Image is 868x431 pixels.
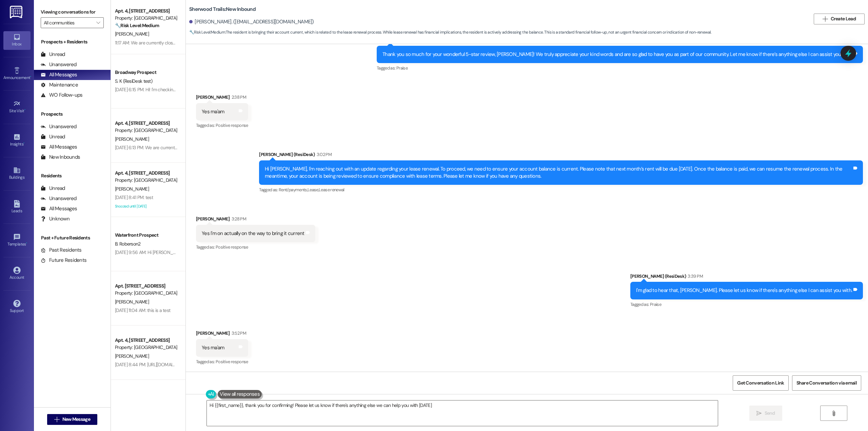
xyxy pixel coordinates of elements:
[189,30,225,35] strong: 🔧 Risk Level: Medium
[823,16,828,22] i: 
[308,187,319,193] span: Lease ,
[196,120,248,130] div: Tagged as:
[41,257,86,264] div: Future Residents
[30,74,31,79] span: •
[831,411,836,416] i: 
[41,7,104,17] label: Viewing conversations for
[41,81,78,89] div: Maintenance
[230,94,246,101] div: 2:38 PM
[189,29,711,36] span: : The resident is bringing their account current, which is related to the lease renewal process. ...
[115,353,149,359] span: [PERSON_NAME]
[34,38,111,45] div: Prospects + Residents
[115,136,149,142] span: [PERSON_NAME]
[34,234,111,241] div: Past + Future Residents
[202,108,224,115] div: Yes ma'am
[115,69,178,76] div: Broadway Prospect
[202,344,224,351] div: Yes ma'am
[115,307,170,313] div: [DATE] 11:04 AM: this is a test
[41,133,65,140] div: Unread
[115,186,149,192] span: [PERSON_NAME]
[319,187,344,193] span: Lease renewal
[41,215,70,222] div: Unknown
[636,287,852,294] div: I'm glad to hear that, [PERSON_NAME]. Please let us know if there's anything else I can assist yo...
[115,15,178,22] div: Property: [GEOGRAPHIC_DATA]
[34,172,111,179] div: Residents
[96,20,100,25] i: 
[202,230,304,237] div: Yes I'm on actually on the way to bring it current
[3,31,31,50] a: Inbox
[831,15,856,22] span: Create Lead
[230,215,246,222] div: 3:28 PM
[3,98,31,116] a: Site Visit •
[62,416,90,423] span: New Message
[41,247,82,254] div: Past Residents
[115,40,256,46] div: 11:17 AM: We are currently closed. We will respond during business hours.
[216,359,248,365] span: Positive response
[733,375,788,391] button: Get Conversation Link
[41,92,82,99] div: WO Follow-ups
[196,330,248,339] div: [PERSON_NAME]
[115,241,141,247] span: B. Roberson2
[115,31,149,37] span: [PERSON_NAME]
[792,375,861,391] button: Share Conversation via email
[10,6,24,18] img: ResiDesk Logo
[3,131,31,150] a: Insights •
[3,198,31,216] a: Leads
[189,6,256,13] b: Sherwood Trails: New Inbound
[196,94,248,103] div: [PERSON_NAME]
[41,195,77,202] div: Unanswered
[115,78,152,84] span: S. K (ResiDesk test)
[115,290,178,297] div: Property: [GEOGRAPHIC_DATA]
[377,63,863,73] div: Tagged as:
[41,71,77,78] div: All Messages
[3,298,31,316] a: Support
[114,202,178,211] div: Snoozed until [DATE]
[3,164,31,183] a: Buildings
[3,231,31,250] a: Templates •
[41,61,77,68] div: Unanswered
[650,301,661,307] span: Praise
[737,379,784,387] span: Get Conversation Link
[34,111,111,118] div: Prospects
[115,22,159,28] strong: 🔧 Risk Level: Medium
[3,265,31,283] a: Account
[41,123,77,130] div: Unanswered
[115,127,178,134] div: Property: [GEOGRAPHIC_DATA]
[115,194,153,200] div: [DATE] 8:41 PM: test
[259,185,863,195] div: Tagged as:
[216,122,248,128] span: Positive response
[41,205,77,212] div: All Messages
[115,361,191,368] div: [DATE] 8:44 PM: [URL][DOMAIN_NAME]
[26,241,27,246] span: •
[230,330,246,337] div: 3:52 PM
[265,165,852,180] div: Hi [PERSON_NAME], I'm reaching out with an update regarding your lease renewal. To proceed, we ne...
[765,410,775,417] span: Send
[23,141,24,145] span: •
[396,65,408,71] span: Praise
[279,187,308,193] span: Rent/payments ,
[41,154,80,161] div: New Inbounds
[796,379,857,387] span: Share Conversation via email
[115,144,271,151] div: [DATE] 6:13 PM: We are currently closed. We will respond during business hours.
[115,86,467,93] div: [DATE] 6:15 PM: Hi! I'm checking in on your latest work order (109- Stove is sparking - , ID: 119...
[196,242,315,252] div: Tagged as:
[41,143,77,151] div: All Messages
[54,417,59,422] i: 
[115,282,178,290] div: Apt. [STREET_ADDRESS]
[216,244,248,250] span: Positive response
[315,151,332,158] div: 3:02 PM
[115,7,178,15] div: Apt. 4, [STREET_ADDRESS]
[814,14,865,24] button: Create Lead
[115,232,178,239] div: Waterfront Prospect
[44,17,93,28] input: All communities
[259,151,863,160] div: [PERSON_NAME] (ResiDesk)
[115,299,149,305] span: [PERSON_NAME]
[115,177,178,184] div: Property: [GEOGRAPHIC_DATA]
[115,170,178,177] div: Apt. 4, [STREET_ADDRESS]
[115,249,674,255] div: [DATE] 9:56 AM: Hi [PERSON_NAME]! Thanks for asking. I've actually been having this continuous is...
[756,411,762,416] i: 
[189,18,314,25] div: [PERSON_NAME]. ([EMAIL_ADDRESS][DOMAIN_NAME])
[630,273,863,282] div: [PERSON_NAME] (ResiDesk)
[115,120,178,127] div: Apt. 4, [STREET_ADDRESS]
[41,185,65,192] div: Unread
